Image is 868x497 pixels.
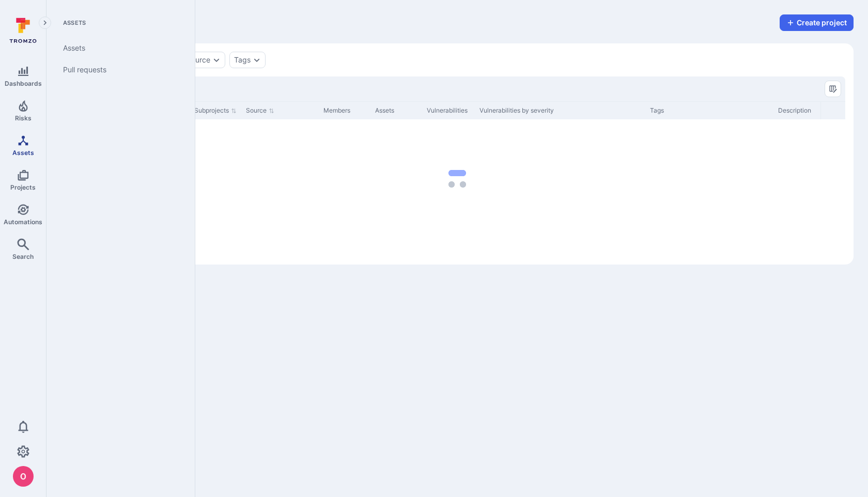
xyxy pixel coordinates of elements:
div: Vulnerabilities [427,106,471,115]
button: Manage columns [825,81,841,97]
button: Expand dropdown [253,56,261,64]
span: Assets [55,19,182,27]
button: Sort by Subprojects [194,106,237,115]
span: Projects [10,183,36,191]
button: Source [187,56,210,64]
a: Pull requests [55,59,182,81]
a: Assets [55,37,182,59]
div: Members [323,106,367,115]
span: Automations [4,218,42,226]
div: Vulnerabilities by severity [479,106,642,115]
button: Create project [780,14,854,31]
button: Sort by Source [246,106,274,115]
img: ACg8ocJcCe-YbLxGm5tc0PuNRxmgP8aEm0RBXn6duO8aeMVK9zjHhw=s96-c [13,466,34,487]
button: Expand dropdown [212,56,221,64]
div: Assets [375,106,419,115]
div: oleg malkov [13,466,34,487]
button: Tags [234,56,251,64]
span: Risks [15,114,32,122]
button: Expand navigation menu [39,17,51,29]
i: Expand navigation menu [41,19,49,27]
span: Assets [12,149,34,157]
span: Dashboards [5,80,42,87]
div: Tags [650,106,770,115]
span: Search [12,253,34,260]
